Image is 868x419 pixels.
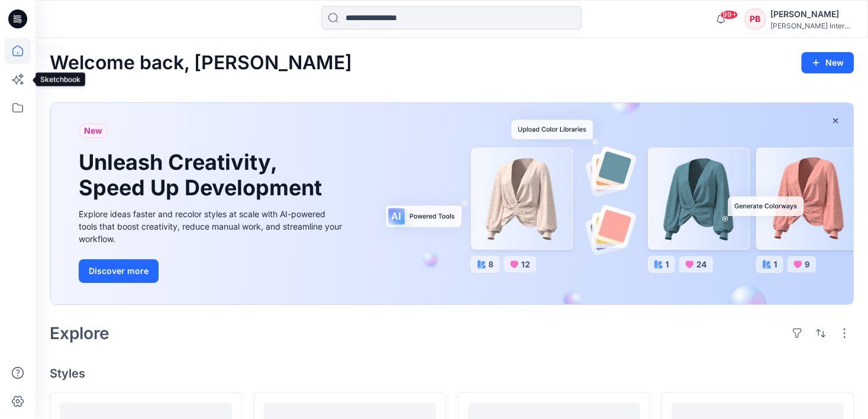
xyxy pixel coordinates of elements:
[770,21,853,30] div: [PERSON_NAME] International
[79,259,159,283] button: Discover more
[50,52,352,74] h2: Welcome back, [PERSON_NAME]
[79,259,345,283] a: Discover more
[50,324,109,343] h2: Explore
[50,366,854,381] h4: Styles
[720,10,738,20] span: 99+
[770,7,853,21] div: [PERSON_NAME]
[79,150,327,201] h1: Unleash Creativity, Speed Up Development
[801,52,854,73] button: New
[744,8,766,30] div: PB
[84,124,102,138] span: New
[79,208,345,245] div: Explore ideas faster and recolor styles at scale with AI-powered tools that boost creativity, red...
